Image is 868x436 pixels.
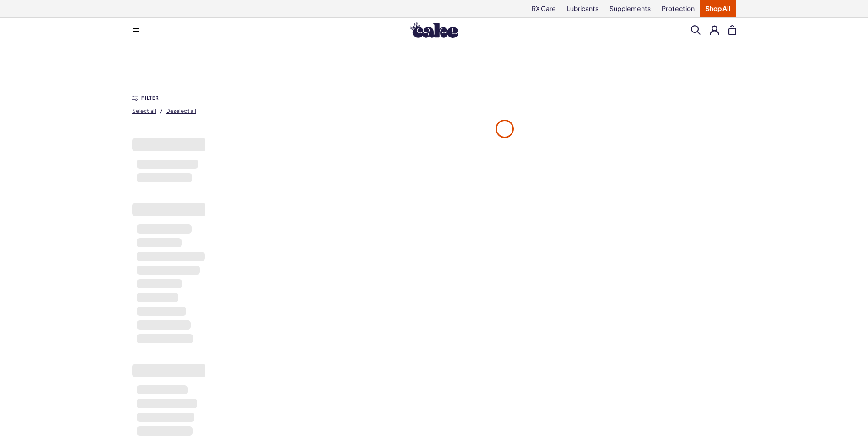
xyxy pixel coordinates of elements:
[160,106,162,115] span: /
[132,103,156,118] button: Select all
[410,22,458,38] img: Hello Cake
[132,107,156,114] span: Select all
[166,107,196,114] span: Deselect all
[166,103,196,118] button: Deselect all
